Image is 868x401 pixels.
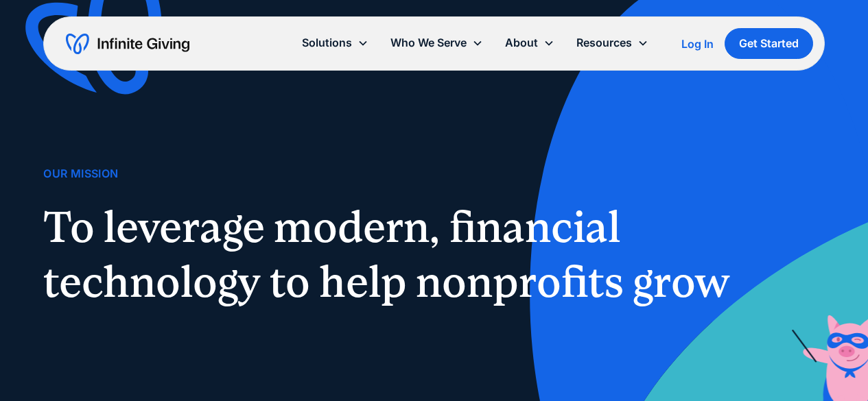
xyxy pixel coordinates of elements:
[302,34,352,52] div: Solutions
[681,36,714,52] a: Log In
[43,165,118,183] div: Our Mission
[494,28,565,58] div: About
[725,28,813,59] a: Get Started
[576,34,632,52] div: Resources
[66,33,189,55] a: home
[390,34,467,52] div: Who We Serve
[565,28,659,58] div: Resources
[505,34,538,52] div: About
[681,38,714,49] div: Log In
[379,28,494,58] div: Who We Serve
[291,28,379,58] div: Solutions
[43,199,746,309] h1: To leverage modern, financial technology to help nonprofits grow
